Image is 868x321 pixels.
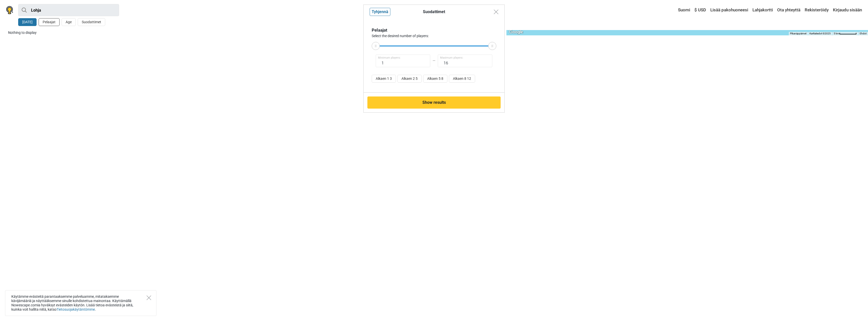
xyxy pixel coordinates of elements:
[147,295,151,300] button: Close
[372,33,496,39] div: Select the desired number of players:
[440,56,463,60] span: Maximum players:
[5,290,156,316] div: Käytämme evästeitä parantaaksemme palveluamme, mitataksemme kävijämääriä ja näyttääksemme sinulle...
[494,10,498,14] img: Close modal
[438,55,492,67] input: 16
[378,56,401,60] span: Minimum players:
[372,75,396,83] button: Alkaen 1 3
[370,8,390,16] button: Tyhjennä
[397,75,422,83] button: Alkaen 2 5
[423,75,447,83] button: Alkaen 5 8
[368,9,500,15] div: Suodattimet
[367,96,501,109] button: Show results
[57,307,95,311] a: Tietosuojakäytäntömme
[491,7,501,17] button: Close modal
[372,27,496,34] div: Pelaajat
[449,75,475,83] button: Alkaen 8 12
[376,55,430,67] input: 1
